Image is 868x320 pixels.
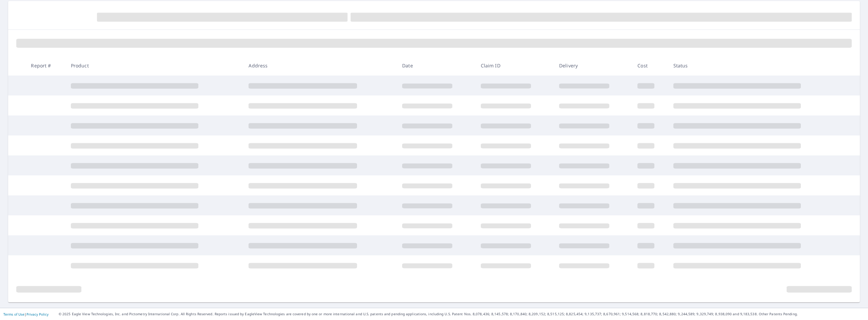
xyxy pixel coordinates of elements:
[59,312,865,317] p: © 2025 Eagle View Technologies, Inc. and Pictometry International Corp. All Rights Reserved. Repo...
[243,56,397,76] th: Address
[397,56,475,76] th: Date
[65,56,243,76] th: Product
[3,312,24,317] a: Terms of Use
[668,56,846,76] th: Status
[475,56,554,76] th: Claim ID
[25,56,65,76] th: Report #
[3,312,48,316] p: |
[26,312,48,317] a: Privacy Policy
[632,56,668,76] th: Cost
[554,56,632,76] th: Delivery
